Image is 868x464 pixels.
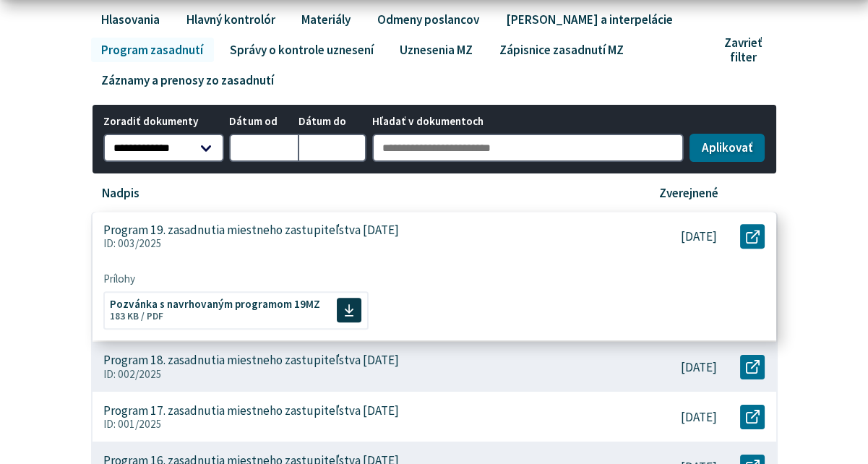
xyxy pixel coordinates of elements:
span: Zoradiť dokumenty [103,116,224,128]
p: Nadpis [102,186,139,201]
span: Dátum od [229,116,298,128]
a: Pozvánka s navrhovaným programom 19MZ 183 KB / PDF [103,291,369,330]
span: Zavrieť filter [724,35,762,65]
span: Hľadať v dokumentoch [372,116,684,128]
button: Aplikovať [689,134,765,163]
span: Dátum do [298,116,366,128]
input: Hľadať v dokumentoch [372,134,684,163]
a: [PERSON_NAME] a interpelácie [495,7,683,32]
input: Dátum od [229,134,298,163]
span: Prílohy [103,272,765,285]
p: [DATE] [681,410,717,425]
p: Program 18. zasadnutia miestneho zastupiteľstva [DATE] [103,353,399,368]
p: Program 19. zasadnutia miestneho zastupiteľstva [DATE] [103,223,399,238]
a: Hlavný kontrolór [176,7,285,32]
a: Odmeny poslancov [366,7,489,32]
a: Hlasovania [91,7,171,32]
a: Program zasadnutí [91,38,214,62]
span: 183 KB / PDF [110,310,163,322]
p: [DATE] [681,360,717,375]
select: Zoradiť dokumenty [103,134,224,163]
input: Dátum do [298,134,366,163]
p: [DATE] [681,229,717,244]
p: ID: 003/2025 [103,237,614,250]
p: ID: 002/2025 [103,368,614,381]
a: Zápisnice zasadnutí MZ [489,38,634,62]
button: Zavrieť filter [715,35,778,65]
a: Uznesenia MZ [390,38,484,62]
a: Záznamy a prenosy zo zasadnutí [91,68,285,93]
a: Materiály [291,7,361,32]
p: Zverejnené [659,186,718,201]
a: Správy o kontrole uznesení [219,38,384,62]
span: Pozvánka s navrhovaným programom 19MZ [110,298,320,309]
p: Program 17. zasadnutia miestneho zastupiteľstva [DATE] [103,403,399,418]
p: ID: 001/2025 [103,418,614,431]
